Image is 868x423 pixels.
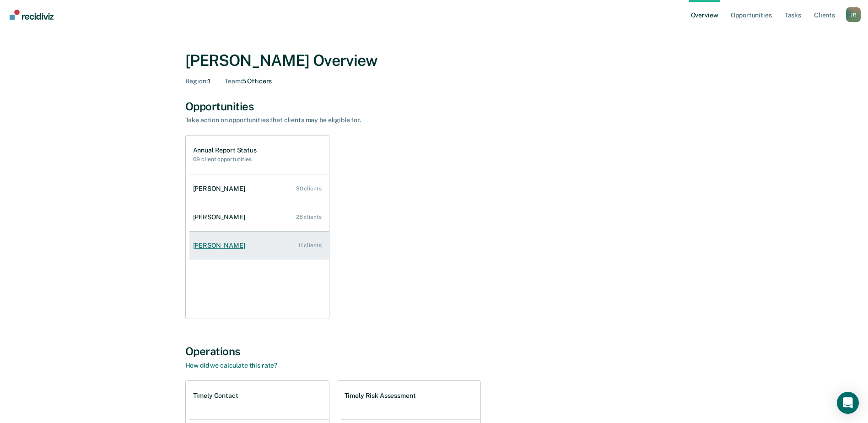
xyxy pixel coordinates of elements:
[837,392,859,414] div: Open Intercom Messenger
[189,233,329,259] a: [PERSON_NAME] 11 clients
[185,345,683,358] div: Operations
[225,77,272,85] div: 5 Officers
[185,51,683,70] div: [PERSON_NAME] Overview
[189,176,329,202] a: [PERSON_NAME] 30 clients
[193,146,257,154] h1: Annual Report Status
[193,213,249,221] div: [PERSON_NAME]
[10,10,54,20] img: Recidiviz
[846,7,861,22] div: J R
[185,77,210,85] div: 1
[189,204,329,230] a: [PERSON_NAME] 28 clients
[846,7,861,22] button: Profile dropdown button
[296,185,322,192] div: 30 clients
[193,185,249,193] div: [PERSON_NAME]
[185,116,506,124] div: Take action on opportunities that clients may be eligible for.
[185,100,683,113] div: Opportunities
[185,362,278,369] a: How did we calculate this rate?
[225,77,242,85] span: Team :
[193,242,249,249] div: [PERSON_NAME]
[345,392,416,400] h1: Timely Risk Assessment
[185,77,208,85] span: Region :
[298,242,322,249] div: 11 clients
[193,156,257,163] h2: 69 client opportunities
[193,392,238,400] h1: Timely Contact
[296,214,322,220] div: 28 clients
